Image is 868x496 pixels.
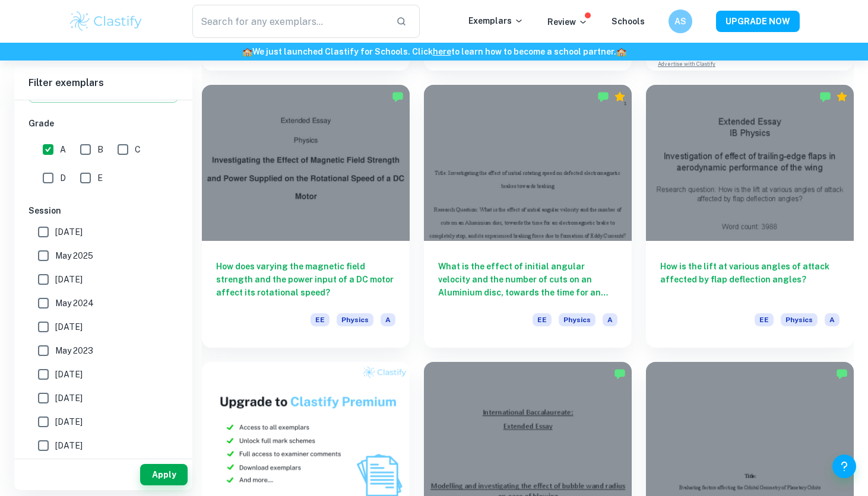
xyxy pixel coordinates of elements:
[597,91,609,103] img: Marked
[612,17,645,26] a: Schools
[337,313,373,326] span: Physics
[825,313,840,326] span: A
[97,143,103,156] span: B
[646,85,854,347] a: How is the lift at various angles of attack affected by flap deflection angles?EEPhysicsA
[755,313,774,326] span: EE
[559,313,595,326] span: Physics
[55,320,83,333] span: [DATE]
[28,117,178,130] h6: Grade
[60,171,66,185] span: D
[674,15,688,28] h6: AS
[14,66,192,100] h6: Filter exemplars
[533,313,552,326] span: EE
[433,47,451,56] a: here
[55,439,83,452] span: [DATE]
[28,204,178,217] h6: Session
[55,392,83,405] span: [DATE]
[616,47,626,56] span: 🏫
[192,5,387,38] input: Search for any exemplars...
[68,9,144,33] img: Clastify logo
[55,368,83,381] span: [DATE]
[216,260,395,299] h6: How does varying the magnetic field strength and the power input of a DC motor affect its rotatio...
[438,260,617,299] h6: What is the effect of initial angular velocity and the number of cuts on an Aluminium disc, towar...
[55,415,83,428] span: [DATE]
[424,85,632,347] a: What is the effect of initial angular velocity and the number of cuts on an Aluminium disc, towar...
[836,91,848,103] div: Premium
[242,47,252,56] span: 🏫
[669,9,692,33] button: AS
[547,15,588,28] p: Review
[392,91,404,103] img: Marked
[202,85,410,347] a: How does varying the magnetic field strength and the power input of a DC motor affect its rotatio...
[468,14,524,27] p: Exemplars
[832,454,856,478] button: Help and Feedback
[2,45,866,58] h6: We just launched Clastify for Schools. Click to learn how to become a school partner.
[781,313,818,326] span: Physics
[836,368,848,380] img: Marked
[135,143,141,156] span: C
[819,91,831,103] img: Marked
[614,91,626,103] div: Premium
[55,297,94,310] span: May 2024
[55,225,83,239] span: [DATE]
[311,313,330,326] span: EE
[658,60,715,68] a: Advertise with Clastify
[55,249,93,262] span: May 2025
[660,260,840,299] h6: How is the lift at various angles of attack affected by flap deflection angles?
[614,368,626,380] img: Marked
[381,313,395,326] span: A
[603,313,617,326] span: A
[716,11,800,32] button: UPGRADE NOW
[55,273,83,286] span: [DATE]
[97,171,103,185] span: E
[60,143,66,156] span: A
[55,344,93,357] span: May 2023
[140,464,188,485] button: Apply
